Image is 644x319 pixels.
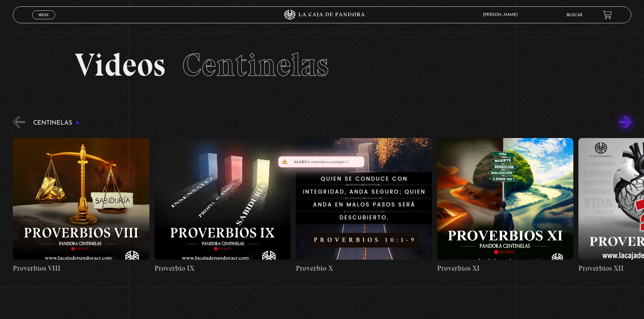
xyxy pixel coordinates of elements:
[296,263,432,274] h4: Proverbio X
[437,263,573,274] h4: Proverbios XI
[154,263,291,274] h4: Proverbio IX
[480,13,524,17] span: [PERSON_NAME]
[13,116,25,128] button: Previous
[182,46,329,84] span: Centinelas
[567,13,582,17] a: Buscar
[36,19,52,23] span: Cerrar
[620,116,631,128] button: Next
[38,13,49,17] span: Menu
[278,156,364,167] div: el contenido es protegido !!
[154,133,291,279] a: Proverbio IX
[75,49,569,81] h2: Videos
[296,133,432,279] a: Proverbio X
[13,263,149,274] h4: Proverbios VIII
[13,133,149,279] a: Proverbios VIII
[603,10,612,19] a: View your shopping cart
[294,160,307,164] span: Alert:
[437,133,573,279] a: Proverbios XI
[33,120,79,126] h3: Centinelas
